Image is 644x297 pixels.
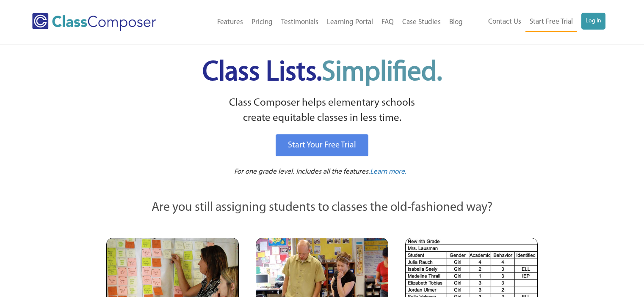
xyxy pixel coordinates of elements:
a: Learn more. [370,167,406,177]
a: Start Your Free Trial [276,134,368,156]
span: Class Lists. [202,59,442,87]
span: Simplified. [322,59,442,87]
a: Testimonials [277,13,323,32]
a: Log In [581,13,605,30]
span: Learn more. [370,168,406,175]
a: Case Studies [398,13,445,32]
span: Start Your Free Trial [288,141,356,150]
span: For one grade level. Includes all the features. [234,168,370,175]
a: Blog [445,13,467,32]
a: Pricing [247,13,277,32]
nav: Header Menu [183,13,467,32]
img: Class Composer [32,13,156,31]
p: Class Composer helps elementary schools create equitable classes in less time. [105,95,539,126]
a: Features [213,13,247,32]
nav: Header Menu [467,13,605,32]
p: Are you still assigning students to classes the old-fashioned way? [106,199,538,217]
a: FAQ [377,13,398,32]
a: Contact Us [484,13,525,31]
a: Start Free Trial [525,13,577,32]
a: Learning Portal [323,13,377,32]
